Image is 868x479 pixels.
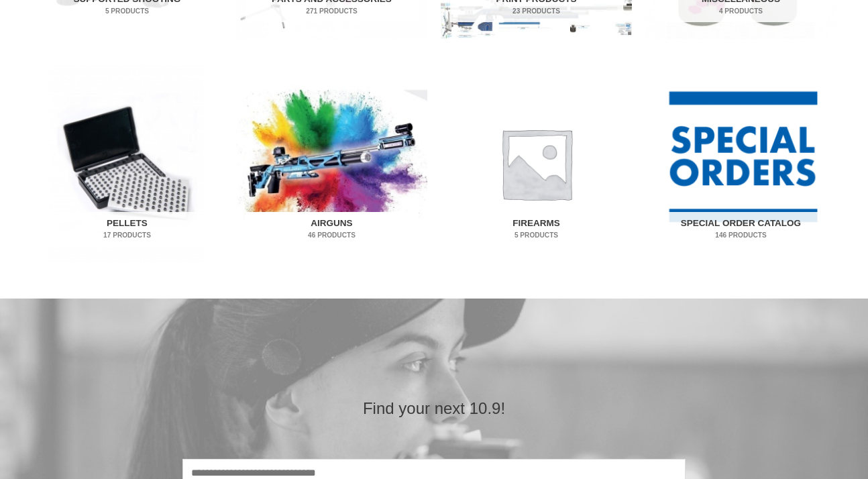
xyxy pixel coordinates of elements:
[236,64,427,263] a: Visit product category Airguns
[441,64,632,263] img: Firearms
[450,212,623,247] h2: Firearms
[450,6,623,16] mark: 23 Products
[182,398,686,419] h2: Find your next 10.9!
[655,212,828,247] h2: Special Order Catalog
[441,64,632,263] a: Visit product category Firearms
[41,212,214,247] h2: Pellets
[32,64,223,263] a: Visit product category Pellets
[246,212,419,247] h2: Airguns
[41,6,214,16] mark: 5 Products
[655,230,828,240] mark: 146 Products
[645,64,836,263] a: Visit product category Special Order Catalog
[236,64,427,263] img: Airguns
[450,230,623,240] mark: 5 Products
[41,230,214,240] mark: 17 Products
[32,64,223,263] img: Pellets
[645,64,836,263] img: Special Order Catalog
[246,230,419,240] mark: 46 Products
[655,6,828,16] mark: 4 Products
[246,6,419,16] mark: 271 Products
